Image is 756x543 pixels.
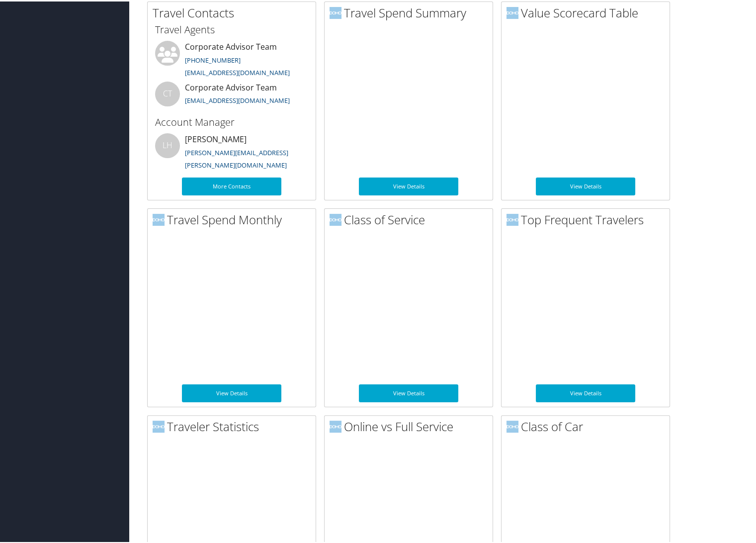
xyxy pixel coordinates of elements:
[185,54,241,63] a: [PHONE_NUMBER]
[330,419,341,431] img: domo-logo.png
[153,3,316,20] h2: Travel Contacts
[506,5,518,17] img: domo-logo.png
[506,212,518,224] img: domo-logo.png
[185,147,288,169] a: [PERSON_NAME][EMAIL_ADDRESS][PERSON_NAME][DOMAIN_NAME]
[155,114,308,128] h3: Account Manager
[506,417,670,434] h2: Class of Car
[155,80,180,105] div: CT
[330,417,493,434] h2: Online vs Full Service
[330,5,341,17] img: domo-logo.png
[150,132,313,173] li: [PERSON_NAME]
[330,210,493,227] h2: Class of Service
[153,212,165,224] img: domo-logo.png
[185,67,290,76] a: [EMAIL_ADDRESS][DOMAIN_NAME]
[155,21,308,35] h3: Travel Agents
[330,212,341,224] img: domo-logo.png
[536,383,635,401] a: View Details
[153,419,165,431] img: domo-logo.png
[506,3,670,20] h2: Value Scorecard Table
[359,176,458,194] a: View Details
[155,132,180,157] div: LH
[150,39,313,80] li: Corporate Advisor Team
[330,3,493,20] h2: Travel Spend Summary
[150,80,313,112] li: Corporate Advisor Team
[359,383,458,401] a: View Details
[506,210,670,227] h2: Top Frequent Travelers
[153,417,316,434] h2: Traveler Statistics
[506,419,518,431] img: domo-logo.png
[182,383,281,401] a: View Details
[185,94,290,103] a: [EMAIL_ADDRESS][DOMAIN_NAME]
[182,176,281,194] a: More Contacts
[536,176,635,194] a: View Details
[153,210,316,227] h2: Travel Spend Monthly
